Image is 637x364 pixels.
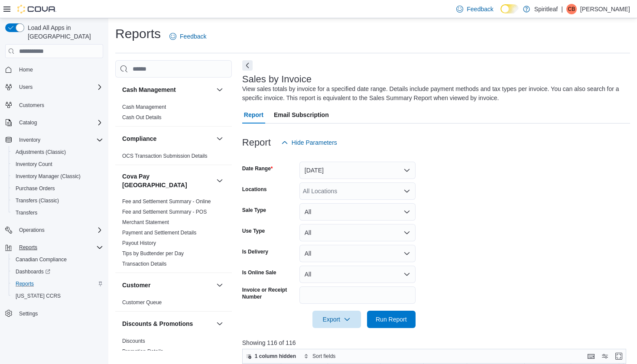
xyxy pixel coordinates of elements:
[214,175,225,186] button: Cova Pay [GEOGRAPHIC_DATA]
[166,28,210,45] a: Feedback
[16,242,103,253] span: Reports
[299,245,416,262] button: All
[12,279,103,289] span: Reports
[122,198,211,205] a: Fee and Settlement Summary - Online
[214,318,225,329] button: Discounts & Promotions
[242,338,630,347] p: Showing 116 of 116
[9,253,107,266] button: Canadian Compliance
[122,299,162,305] a: Customer Queue
[2,134,107,146] button: Inventory
[242,286,296,300] label: Invoice or Receipt Number
[122,281,150,289] h3: Customer
[534,4,558,14] p: Spiritleaf
[122,219,169,225] a: Merchant Statement
[16,185,55,192] span: Purchase Orders
[318,311,356,328] span: Export
[2,63,107,76] button: Home
[12,208,103,218] span: Transfers
[2,117,107,129] button: Catalog
[299,224,416,241] button: All
[115,102,232,126] div: Cash Management
[12,171,103,182] span: Inventory Manager (Classic)
[16,100,48,110] a: Customers
[9,266,107,278] a: Dashboards
[9,207,107,219] button: Transfers
[16,225,48,235] button: Operations
[12,254,103,265] span: Canadian Compliance
[2,98,107,111] button: Customers
[115,297,232,311] div: Customer
[242,207,266,214] label: Sale Type
[242,60,253,71] button: Next
[122,348,163,354] a: Promotion Details
[500,4,519,13] input: Dark Mode
[242,74,312,84] h3: Sales by Invoice
[24,23,103,41] span: Load All Apps in [GEOGRAPHIC_DATA]
[122,281,213,289] button: Customer
[467,5,493,13] span: Feedback
[16,225,103,235] span: Operations
[12,147,69,157] a: Adjustments (Classic)
[122,153,208,159] a: OCS Transaction Submission Details
[122,319,213,328] button: Discounts & Promotions
[12,279,37,289] a: Reports
[299,203,416,221] button: All
[16,292,61,299] span: [US_STATE] CCRS
[312,353,335,360] span: Sort fields
[244,106,263,123] span: Report
[16,280,34,287] span: Reports
[242,227,265,234] label: Use Type
[586,351,596,361] button: Keyboard shortcuts
[2,81,107,93] button: Users
[9,290,107,302] button: [US_STATE] CCRS
[19,227,45,234] span: Operations
[122,250,184,257] a: Tips by Budtender per Day
[367,311,416,328] button: Run Report
[255,353,296,360] span: 1 column hidden
[299,266,416,283] button: All
[214,280,225,290] button: Customer
[115,25,161,42] h1: Reports
[16,135,103,145] span: Inventory
[12,183,58,194] a: Purchase Orders
[12,183,103,194] span: Purchase Orders
[242,84,626,103] div: View sales totals by invoice for a specified date range. Details include payment methods and tax ...
[278,134,341,151] button: Hide Parameters
[122,230,196,236] a: Payment and Settlement Details
[580,4,630,14] p: [PERSON_NAME]
[16,82,103,92] span: Users
[566,4,577,14] div: Carson B
[16,197,59,204] span: Transfers (Classic)
[19,244,37,251] span: Reports
[12,254,70,265] a: Canadian Compliance
[214,133,225,144] button: Compliance
[16,268,50,275] span: Dashboards
[292,138,337,147] span: Hide Parameters
[16,149,66,156] span: Adjustments (Classic)
[16,117,103,128] span: Catalog
[122,85,213,94] button: Cash Management
[600,351,610,361] button: Display options
[16,309,41,319] a: Settings
[16,65,36,75] a: Home
[500,13,501,14] span: Dark Mode
[16,135,44,145] button: Inventory
[2,307,107,320] button: Settings
[12,291,103,301] span: Washington CCRS
[16,99,103,110] span: Customers
[376,315,407,324] span: Run Report
[9,170,107,182] button: Inventory Manager (Classic)
[122,261,166,267] a: Transaction Details
[9,195,107,207] button: Transfers (Classic)
[9,278,107,290] button: Reports
[16,117,40,128] button: Catalog
[16,242,41,253] button: Reports
[12,208,41,218] a: Transfers
[16,256,67,263] span: Canadian Compliance
[5,60,103,342] nav: Complex example
[16,64,103,75] span: Home
[122,172,213,189] button: Cova Pay [GEOGRAPHIC_DATA]
[122,104,166,110] a: Cash Management
[122,240,156,246] a: Payout History
[19,310,38,317] span: Settings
